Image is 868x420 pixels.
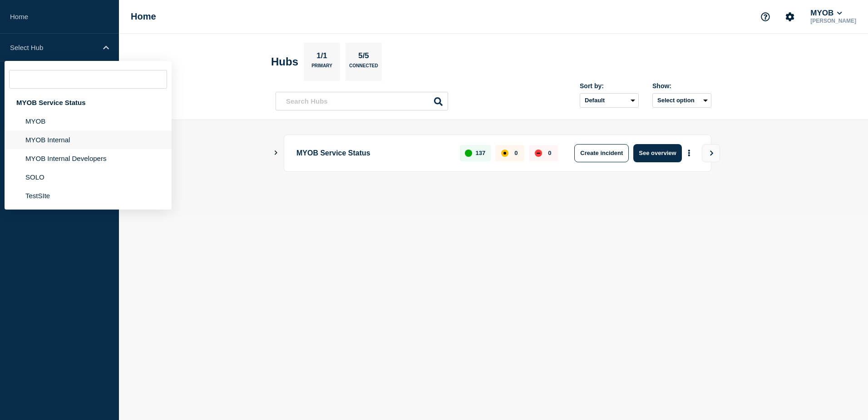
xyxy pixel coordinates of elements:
[476,150,486,156] p: 137
[349,63,378,73] p: Connected
[5,112,172,130] li: MYOB
[580,82,639,90] div: Sort by:
[652,82,711,90] div: Show:
[574,144,629,162] button: Create incident
[683,145,695,161] button: More actions
[5,186,172,205] li: TestSIte
[702,144,720,162] button: View
[311,63,332,73] p: Primary
[501,150,508,157] div: affected
[548,150,551,156] p: 0
[535,150,542,157] div: down
[131,11,156,22] h1: Home
[580,93,639,108] select: Sort by
[809,9,844,18] button: MYOB
[5,149,172,168] li: MYOB Internal Developers
[271,55,298,68] h2: Hubs
[355,51,373,63] p: 5/5
[276,92,448,110] input: Search Hubs
[465,150,472,157] div: up
[296,144,449,162] p: MYOB Service Status
[633,144,681,162] button: See overview
[274,150,278,156] button: Show Connected Hubs
[652,93,711,108] button: Select option
[780,7,799,26] button: Account settings
[5,130,172,149] li: MYOB Internal
[756,7,775,26] button: Support
[10,44,97,51] p: Select Hub
[5,168,172,186] li: SOLO
[809,18,858,24] p: [PERSON_NAME]
[313,51,331,63] p: 1/1
[5,93,172,112] div: MYOB Service Status
[514,150,518,156] p: 0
